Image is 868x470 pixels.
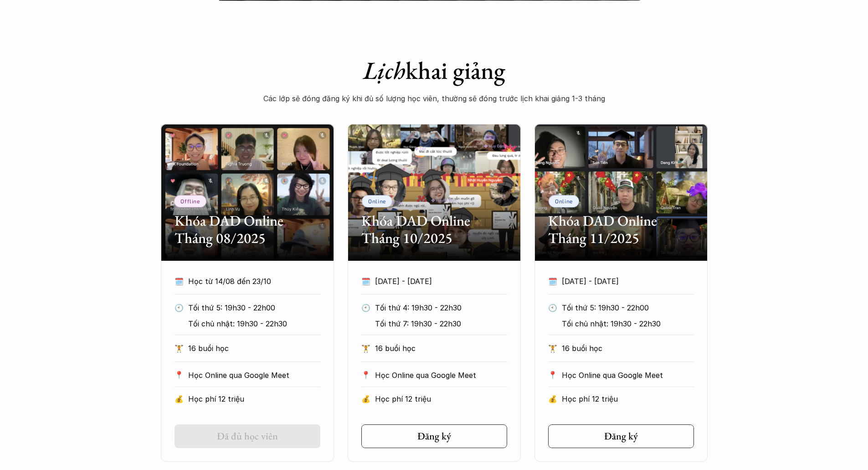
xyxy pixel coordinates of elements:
[375,368,507,382] p: Học Online qua Google Meet
[548,424,694,448] a: Đăng ký
[375,392,507,406] p: Học phí 12 triệu
[368,198,386,204] p: Online
[562,392,694,406] p: Học phí 12 triệu
[361,341,370,355] p: 🏋️
[188,274,320,288] p: Học từ 14/08 đến 23/10
[175,341,184,355] p: 🏋️
[375,341,507,355] p: 16 buổi học
[175,371,184,379] p: 📍
[180,198,200,204] p: Offline
[252,56,616,85] h1: khai giảng
[188,301,315,315] p: Tối thứ 5: 19h30 - 22h00
[375,301,502,315] p: Tối thứ 4: 19h30 - 22h30
[548,392,557,406] p: 💰
[363,54,406,86] em: Lịch
[252,92,616,105] p: Các lớp sẽ đóng đăng ký khi đủ số lượng học viên, thường sẽ đóng trước lịch khai giảng 1-3 tháng
[555,198,573,204] p: Online
[417,430,451,442] h5: Đăng ký
[175,392,184,406] p: 💰
[562,317,689,331] p: Tối chủ nhật: 19h30 - 22h30
[361,392,370,406] p: 💰
[548,212,694,247] h2: Khóa DAD Online Tháng 11/2025
[175,274,184,288] p: 🗓️
[548,341,557,355] p: 🏋️
[562,274,694,288] p: [DATE] - [DATE]
[562,301,689,315] p: Tối thứ 5: 19h30 - 22h00
[375,274,507,288] p: [DATE] - [DATE]
[175,212,320,247] h2: Khóa DAD Online Tháng 08/2025
[361,371,370,379] p: 📍
[562,368,694,382] p: Học Online qua Google Meet
[188,341,320,355] p: 16 buổi học
[361,424,507,448] a: Đăng ký
[188,368,320,382] p: Học Online qua Google Meet
[188,392,320,406] p: Học phí 12 triệu
[562,341,694,355] p: 16 buổi học
[375,317,502,331] p: Tối thứ 7: 19h30 - 22h30
[604,430,638,442] h5: Đăng ký
[548,301,557,315] p: 🕙
[175,301,184,315] p: 🕙
[361,301,370,315] p: 🕙
[361,212,507,247] h2: Khóa DAD Online Tháng 10/2025
[361,274,370,288] p: 🗓️
[217,430,278,442] h5: Đã đủ học viên
[548,371,557,379] p: 📍
[548,274,557,288] p: 🗓️
[188,317,315,331] p: Tối chủ nhật: 19h30 - 22h30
